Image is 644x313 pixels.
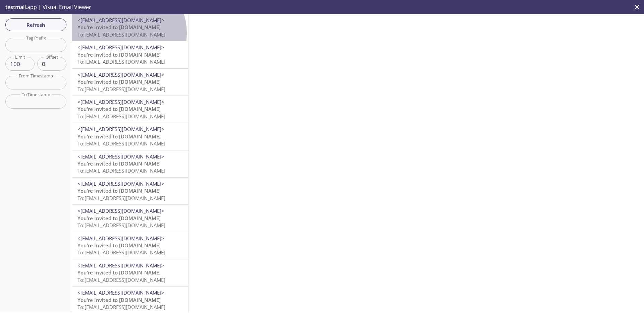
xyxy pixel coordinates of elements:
span: Refresh [11,20,61,29]
span: To: [EMAIL_ADDRESS][DOMAIN_NAME] [77,249,165,256]
span: testmail [5,3,26,11]
span: <[EMAIL_ADDRESS][DOMAIN_NAME]> [77,289,164,296]
span: <[EMAIL_ADDRESS][DOMAIN_NAME]> [77,262,164,269]
span: To: [EMAIL_ADDRESS][DOMAIN_NAME] [77,304,165,310]
span: <[EMAIL_ADDRESS][DOMAIN_NAME]> [77,235,164,242]
span: You’re Invited to [DOMAIN_NAME] [77,106,161,112]
div: <[EMAIL_ADDRESS][DOMAIN_NAME]>You’re Invited to [DOMAIN_NAME]To:[EMAIL_ADDRESS][DOMAIN_NAME] [72,259,189,286]
div: <[EMAIL_ADDRESS][DOMAIN_NAME]>You’re Invited to [DOMAIN_NAME]To:[EMAIL_ADDRESS][DOMAIN_NAME] [72,41,189,68]
span: To: [EMAIL_ADDRESS][DOMAIN_NAME] [77,195,165,201]
div: <[EMAIL_ADDRESS][DOMAIN_NAME]>You’re Invited to [DOMAIN_NAME]To:[EMAIL_ADDRESS][DOMAIN_NAME] [72,14,189,41]
span: To: [EMAIL_ADDRESS][DOMAIN_NAME] [77,167,165,174]
span: <[EMAIL_ADDRESS][DOMAIN_NAME]> [77,17,164,23]
span: You’re Invited to [DOMAIN_NAME] [77,215,161,222]
span: You’re Invited to [DOMAIN_NAME] [77,24,161,30]
div: <[EMAIL_ADDRESS][DOMAIN_NAME]>You’re Invited to [DOMAIN_NAME]To:[EMAIL_ADDRESS][DOMAIN_NAME] [72,69,189,96]
span: To: [EMAIL_ADDRESS][DOMAIN_NAME] [77,113,165,120]
span: <[EMAIL_ADDRESS][DOMAIN_NAME]> [77,153,164,160]
span: <[EMAIL_ADDRESS][DOMAIN_NAME]> [77,71,164,78]
span: To: [EMAIL_ADDRESS][DOMAIN_NAME] [77,276,165,283]
div: <[EMAIL_ADDRESS][DOMAIN_NAME]>You’re Invited to [DOMAIN_NAME]To:[EMAIL_ADDRESS][DOMAIN_NAME] [72,205,189,232]
div: <[EMAIL_ADDRESS][DOMAIN_NAME]>You’re Invited to [DOMAIN_NAME]To:[EMAIL_ADDRESS][DOMAIN_NAME] [72,96,189,123]
span: <[EMAIL_ADDRESS][DOMAIN_NAME]> [77,44,164,51]
span: <[EMAIL_ADDRESS][DOMAIN_NAME]> [77,180,164,187]
span: <[EMAIL_ADDRESS][DOMAIN_NAME]> [77,126,164,132]
div: <[EMAIL_ADDRESS][DOMAIN_NAME]>You’re Invited to [DOMAIN_NAME]To:[EMAIL_ADDRESS][DOMAIN_NAME] [72,232,189,259]
span: <[EMAIL_ADDRESS][DOMAIN_NAME]> [77,99,164,105]
span: You’re Invited to [DOMAIN_NAME] [77,133,161,140]
span: You’re Invited to [DOMAIN_NAME] [77,187,161,194]
span: <[EMAIL_ADDRESS][DOMAIN_NAME]> [77,207,164,214]
span: You’re Invited to [DOMAIN_NAME] [77,160,161,167]
span: To: [EMAIL_ADDRESS][DOMAIN_NAME] [77,58,165,65]
div: <[EMAIL_ADDRESS][DOMAIN_NAME]>You’re Invited to [DOMAIN_NAME]To:[EMAIL_ADDRESS][DOMAIN_NAME] [72,150,189,177]
span: You’re Invited to [DOMAIN_NAME] [77,242,161,249]
span: You’re Invited to [DOMAIN_NAME] [77,51,161,58]
span: To: [EMAIL_ADDRESS][DOMAIN_NAME] [77,86,165,92]
span: To: [EMAIL_ADDRESS][DOMAIN_NAME] [77,31,165,38]
span: You’re Invited to [DOMAIN_NAME] [77,269,161,276]
span: You’re Invited to [DOMAIN_NAME] [77,78,161,85]
span: To: [EMAIL_ADDRESS][DOMAIN_NAME] [77,140,165,147]
button: Refresh [5,18,66,31]
div: <[EMAIL_ADDRESS][DOMAIN_NAME]>You’re Invited to [DOMAIN_NAME]To:[EMAIL_ADDRESS][DOMAIN_NAME] [72,178,189,204]
div: <[EMAIL_ADDRESS][DOMAIN_NAME]>You’re Invited to [DOMAIN_NAME]To:[EMAIL_ADDRESS][DOMAIN_NAME] [72,123,189,150]
span: You’re Invited to [DOMAIN_NAME] [77,297,161,303]
span: To: [EMAIL_ADDRESS][DOMAIN_NAME] [77,222,165,229]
